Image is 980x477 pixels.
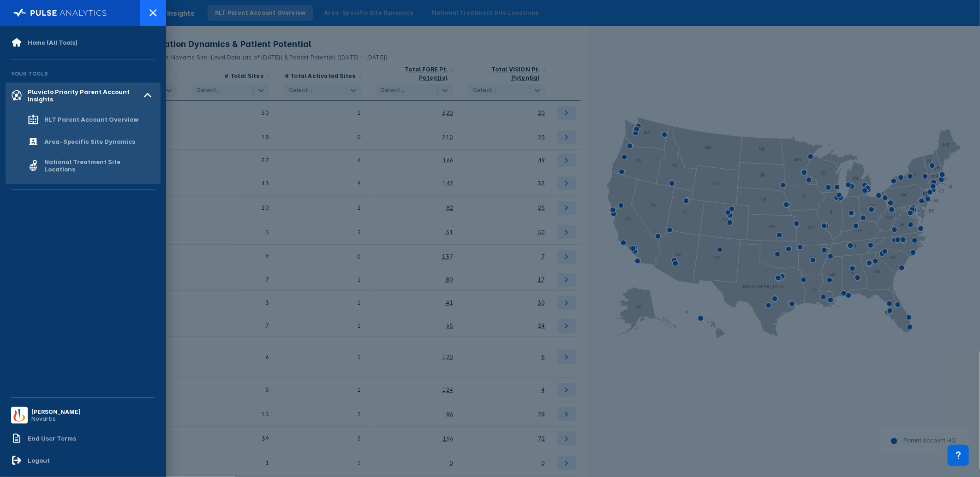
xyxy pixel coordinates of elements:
div: Pluvicto Priority Parent Account Insights [28,88,140,103]
img: pulse-logo-full-white.svg [13,6,107,19]
div: Home (All Tools) [28,39,78,46]
a: End User Terms [6,427,161,449]
div: End User Terms [28,435,76,442]
div: Novartis [31,415,81,422]
a: Home (All Tools) [6,31,161,53]
a: Area-Specific Site Dynamics [6,130,161,153]
div: National Treatment Site Locations [44,158,138,173]
a: National Treatment Site Locations [6,153,161,178]
div: Contact Support [948,445,969,466]
div: Logout [28,457,50,464]
div: [PERSON_NAME] [31,408,81,415]
div: Your Tools [6,65,161,82]
div: RLT Parent Account Overview [44,116,138,123]
div: Area-Specific Site Dynamics [44,138,135,145]
a: RLT Parent Account Overview [6,108,161,130]
img: menu button [13,409,26,422]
